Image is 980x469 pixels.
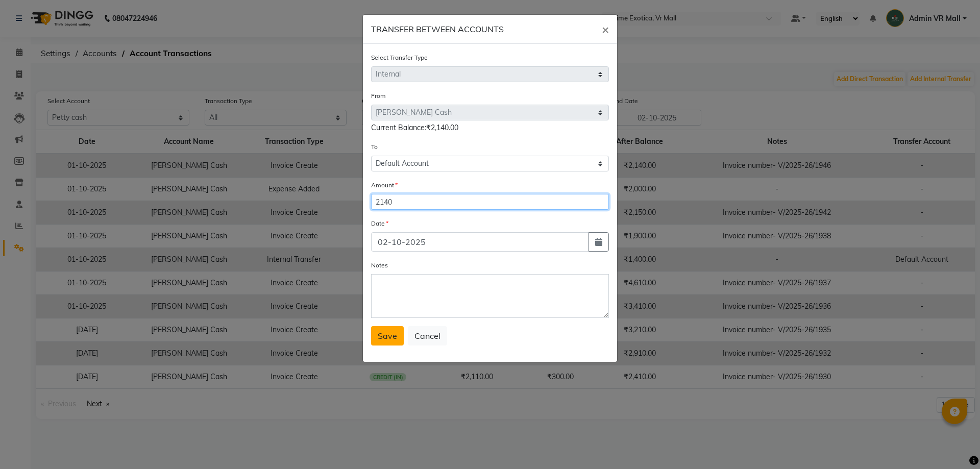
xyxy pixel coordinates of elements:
[371,181,398,190] label: Amount
[371,91,386,101] label: From
[371,142,378,152] label: To
[408,326,447,345] button: Cancel
[371,326,404,345] button: Save
[378,331,397,341] span: Save
[602,21,609,37] span: ×
[371,123,458,132] span: Current Balance:₹2,140.00
[371,23,504,35] h6: TRANSFER BETWEEN ACCOUNTS
[371,261,388,270] label: Notes
[371,53,428,62] label: Select Transfer Type
[371,219,388,228] label: Date
[594,15,617,43] button: Close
